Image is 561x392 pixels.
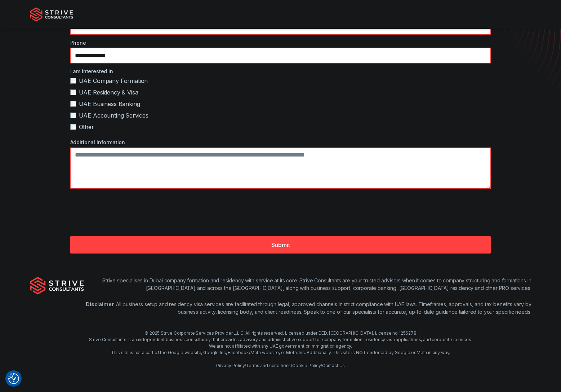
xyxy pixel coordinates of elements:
[79,100,140,108] span: UAE Business Banking
[86,301,113,307] strong: Disclaimer
[70,78,76,84] input: UAE Company Formation
[79,111,148,120] span: UAE Accounting Services
[70,199,180,228] iframe: reCAPTCHA
[79,76,148,85] span: UAE Company Formation
[30,7,73,22] img: Strive Consultants
[8,373,19,384] button: Consent Preferences
[79,123,94,131] span: Other
[292,363,321,368] a: Cookie Policy
[70,113,76,118] input: UAE Accounting Services
[70,89,76,95] input: UAE Residency & Visa
[8,373,19,384] img: Revisit consent button
[84,300,531,316] p: : All business setup and residency visa services are facilitated through legal, approved channels...
[79,88,138,97] span: UAE Residency & Visa
[70,236,491,254] button: Submit
[70,67,491,75] label: I am interested in
[70,138,491,146] label: Additional Information
[322,363,345,368] a: Contact Us
[84,277,531,292] p: Strive specialises in Dubai company formation and residency with service at its core. Strive Cons...
[216,363,245,368] a: Privacy Policy
[246,363,291,368] a: Terms and conditions
[30,277,84,295] img: Strive Consultants
[70,101,76,107] input: UAE Business Banking
[70,124,76,130] input: Other
[70,39,491,47] label: Phone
